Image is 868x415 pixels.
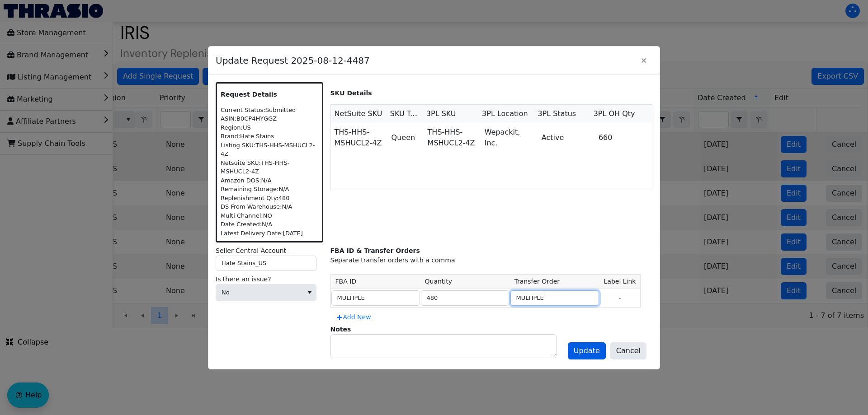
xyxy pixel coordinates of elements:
span: 3PL Status [538,108,576,119]
button: Add New [330,310,377,325]
div: ASIN: B0CP4HYGGZ [221,114,318,123]
span: No [222,288,297,297]
span: Update [574,345,600,356]
label: Notes [330,326,351,333]
span: NetSuite SKU [335,108,382,119]
span: Cancel [616,345,641,356]
p: - [604,291,636,305]
p: SKU Details [330,89,653,98]
span: 3PL OH Qty [594,108,635,119]
button: select [303,284,316,301]
div: Date Created: N/A [221,220,318,229]
th: Transfer Order [510,275,599,289]
div: Replenishment Qty: 480 [221,194,318,203]
div: DS From Warehouse: N/A [221,202,318,211]
div: Netsuite SKU: THS-HHS-MSHUCL2-4Z [221,159,318,176]
div: Multi Channel: NO [221,211,318,220]
div: Brand: Hate Stains [221,132,318,141]
td: THS-HHS-MSHUCL2-4Z [424,123,481,152]
label: Is there an issue? [216,275,323,284]
div: Amazon DOS: N/A [221,176,318,185]
span: 3PL SKU [426,108,456,119]
span: 3PL Location [482,108,528,119]
button: Update [568,342,606,359]
button: Close [635,52,652,69]
span: SKU Type [390,108,419,119]
p: Request Details [221,90,318,99]
label: Seller Central Account [216,246,323,256]
td: 660 [595,123,652,152]
div: Current Status: Submitted [221,106,318,115]
th: Label Link [599,275,641,289]
th: FBA ID [330,275,420,289]
td: Queen [388,123,424,152]
td: Wepackit, Inc. [481,123,538,152]
div: Latest Delivery Date: [DATE] [221,229,318,238]
span: Add New [336,312,371,322]
div: Remaining Storage: N/A [221,185,318,194]
div: Listing SKU: THS-HHS-MSHUCL2-4Z [221,141,318,159]
th: Quantity [420,275,510,289]
div: FBA ID & Transfer Orders [330,246,653,256]
span: Update Request 2025-08-12-4487 [216,49,635,72]
td: Active [538,123,595,152]
button: Cancel [610,342,646,359]
div: Separate transfer orders with a comma [330,256,653,265]
div: Region: US [221,123,318,132]
td: THS-HHS-MSHUCL2-4Z [331,123,388,152]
